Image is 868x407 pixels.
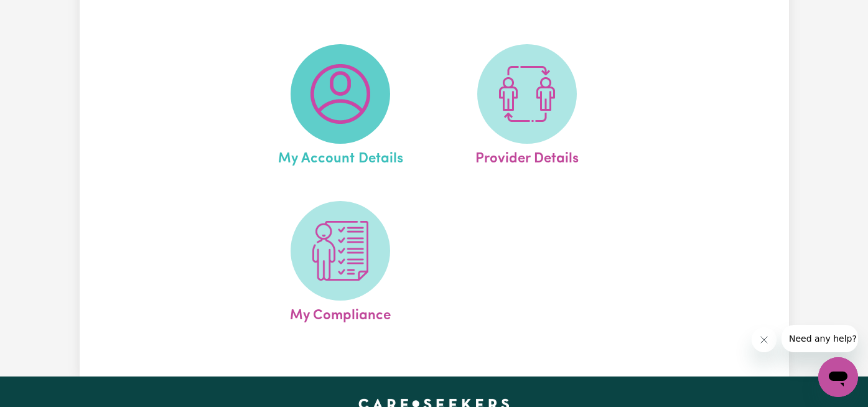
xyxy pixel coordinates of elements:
[437,44,617,170] a: Provider Details
[752,327,777,352] iframe: Close message
[251,44,430,170] a: My Account Details
[818,357,858,397] iframe: Button to launch messaging window
[278,144,403,170] span: My Account Details
[290,301,391,327] span: My Compliance
[475,144,579,170] span: Provider Details
[251,201,430,327] a: My Compliance
[782,325,858,352] iframe: Message from company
